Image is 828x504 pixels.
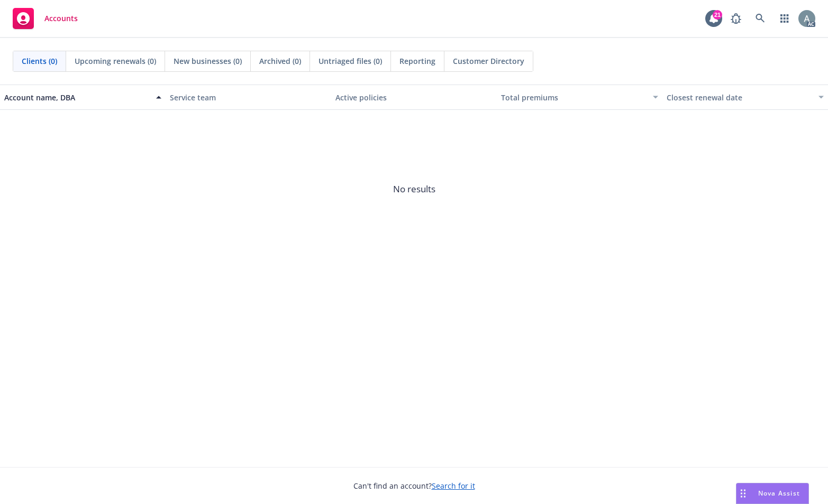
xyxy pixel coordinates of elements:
[174,55,242,67] span: New businesses (0)
[662,85,828,110] button: Closest renewal date
[758,489,800,498] span: Nova Assist
[22,55,57,67] span: Clients (0)
[44,14,78,23] span: Accounts
[736,483,750,503] div: Drag to move
[259,55,301,67] span: Archived (0)
[166,85,331,110] button: Service team
[725,8,747,29] a: Report a Bug
[170,92,327,103] div: Service team
[399,55,435,67] span: Reporting
[736,483,809,504] button: Nova Assist
[432,481,475,491] a: Search for it
[8,4,82,33] a: Accounts
[713,10,722,20] div: 21
[750,8,771,29] a: Search
[331,85,497,110] button: Active policies
[798,10,815,27] img: photo
[319,55,382,67] span: Untriaged files (0)
[4,92,150,103] div: Account name, DBA
[75,55,156,67] span: Upcoming renewals (0)
[497,85,662,110] button: Total premiums
[501,92,647,103] div: Total premiums
[453,55,524,67] span: Customer Directory
[335,92,493,103] div: Active policies
[774,8,795,29] a: Switch app
[353,480,475,491] span: Can't find an account?
[667,92,812,103] div: Closest renewal date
